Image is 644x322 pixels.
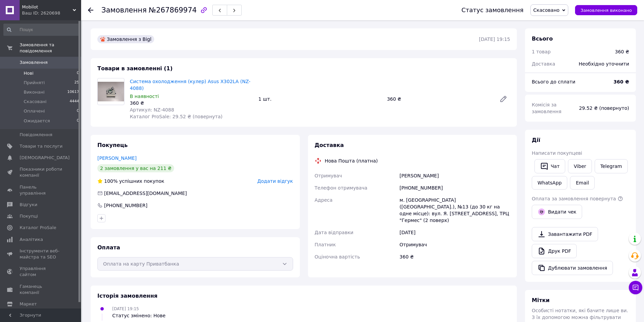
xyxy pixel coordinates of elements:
[595,159,628,173] a: Telegram
[67,89,79,95] span: 10617
[77,108,79,114] span: 0
[20,59,48,66] span: Замовлення
[568,159,592,173] a: Viber
[88,7,93,14] div: Повернутися назад
[315,197,333,203] span: Адреса
[20,266,63,278] span: Управління сайтом
[20,132,52,138] span: Повідомлення
[398,226,511,239] div: [DATE]
[20,184,63,196] span: Панель управління
[257,178,293,184] span: Додати відгук
[532,244,577,258] a: Друк PDF
[532,79,575,84] span: Всього до сплати
[398,239,511,251] div: Отримувач
[97,164,174,172] div: 2 замовлення у вас на 211 ₴
[315,185,367,191] span: Телефон отримувача
[103,202,148,209] div: [PHONE_NUMBER]
[20,301,37,307] span: Маркет
[74,80,79,86] span: 25
[315,254,360,259] span: Оціночна вартість
[461,7,524,14] div: Статус замовлення
[24,99,47,105] span: Скасовані
[20,225,56,231] span: Каталог ProSale
[315,173,342,178] span: Отримувач
[570,176,595,190] button: Email
[130,94,159,99] span: В наявності
[20,166,63,178] span: Показники роботи компанії
[398,170,511,182] div: [PERSON_NAME]
[104,191,187,196] span: [EMAIL_ADDRESS][DOMAIN_NAME]
[315,242,336,247] span: Платник
[77,70,79,76] span: 0
[70,99,79,105] span: 4444
[20,283,63,296] span: Гаманець компанії
[315,142,344,148] span: Доставка
[20,202,37,208] span: Відгуки
[149,6,197,14] span: №267869974
[97,155,137,161] a: [PERSON_NAME]
[532,196,616,201] span: Оплата за замовлення повернута
[534,159,565,173] button: Чат
[24,108,45,114] span: Оплачені
[101,6,147,14] span: Замовлення
[97,65,173,72] span: Товари в замовленні (1)
[532,35,553,42] span: Всього
[130,114,222,119] span: Каталог ProSale: 29.52 ₴ (повернута)
[20,155,70,161] span: [DEMOGRAPHIC_DATA]
[532,61,555,67] span: Доставка
[532,297,550,303] span: Мітки
[614,79,629,84] b: 360 ₴
[532,205,582,219] button: Видати чек
[22,10,81,16] div: Ваш ID: 2620698
[532,176,567,190] a: WhatsApp
[3,24,80,36] input: Пошук
[130,100,253,106] div: 360 ₴
[497,92,510,106] a: Редагувати
[112,306,139,311] span: [DATE] 19:15
[97,244,120,251] span: Оплата
[24,118,50,124] span: Ожидается
[323,157,380,164] div: Нова Пошта (платна)
[532,150,582,156] span: Написати покупцеві
[24,89,45,95] span: Виконані
[580,8,632,13] span: Замовлення виконано
[22,4,73,10] span: Mobilot
[104,178,118,184] span: 100%
[97,178,164,184] div: успішних покупок
[532,49,551,54] span: 1 товар
[629,281,642,294] button: Чат з покупцем
[20,143,63,149] span: Товари та послуги
[398,194,511,226] div: м. [GEOGRAPHIC_DATA] ([GEOGRAPHIC_DATA].), №13 (до 30 кг на одне місце): вул. Я. [STREET_ADDRESS]...
[20,237,43,243] span: Аналітика
[24,80,45,86] span: Прийняті
[532,137,540,143] span: Дії
[579,105,629,111] span: 29.52 ₴ (повернуто)
[575,56,633,71] div: Необхідно уточнити
[97,35,154,43] div: Замовлення з Bigl
[479,36,510,42] time: [DATE] 19:15
[98,82,124,102] img: Система охолодження (кулер) Asus X302LA (NZ-4088)
[112,312,166,319] div: Статус змінено: Нове
[130,107,174,113] span: Артикул: NZ-4088
[315,230,354,235] span: Дата відправки
[575,5,637,15] button: Замовлення виконано
[77,118,79,124] span: 0
[20,213,38,219] span: Покупці
[20,248,63,260] span: Інструменти веб-майстра та SEO
[20,42,81,54] span: Замовлення та повідомлення
[398,251,511,263] div: 360 ₴
[532,102,562,114] span: Комісія за замовлення
[532,227,598,241] a: Завантажити PDF
[615,48,629,55] div: 360 ₴
[398,182,511,194] div: [PHONE_NUMBER]
[130,79,251,91] a: Система охолодження (кулер) Asus X302LA (NZ-4088)
[384,94,494,104] div: 360 ₴
[97,293,158,299] span: Історія замовлення
[532,261,613,275] button: Дублювати замовлення
[533,7,560,13] span: Скасовано
[97,142,128,148] span: Покупець
[24,70,33,76] span: Нові
[256,94,384,104] div: 1 шт.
